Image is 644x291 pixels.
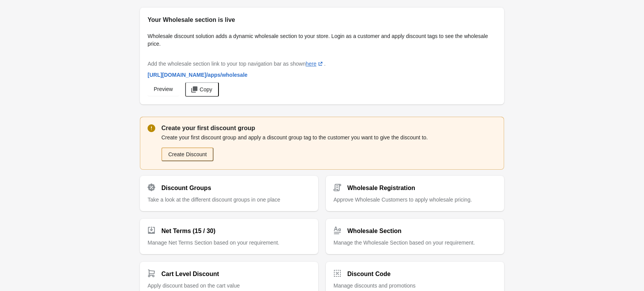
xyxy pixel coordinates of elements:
span: Apply discount based on the cart value [148,283,240,289]
span: Manage Net Terms Section based on your requirement. [148,240,279,246]
span: Approve Wholesale Customers to apply wholesale pricing. [333,197,472,203]
span: Manage discounts and promotions [333,283,416,289]
h2: Discount Code [347,270,391,279]
span: Copy [200,86,212,93]
a: [URL][DOMAIN_NAME]/apps/wholesale [145,68,251,82]
span: Wholesale discount solution adds a dynamic wholesale section to your store. Login as a customer a... [148,33,488,47]
p: Create your first discount group and apply a discount group tag to the customer you want to give ... [161,134,496,141]
h2: Net Terms (15 / 30) [161,227,215,236]
span: [URL][DOMAIN_NAME] /apps/wholesale [148,72,248,78]
h2: Cart Level Discount [161,270,219,279]
button: Create Discount [161,147,214,161]
button: Copy [185,82,219,97]
a: here(opens a new window) [306,61,324,67]
p: Create your first discount group [161,124,496,133]
span: Manage the Wholesale Section based on your requirement. [333,240,475,246]
h2: Wholesale Registration [347,184,415,193]
h2: Your Wholesale section is live [148,15,496,25]
h2: Wholesale Section [347,227,401,236]
a: Preview [148,82,179,96]
span: Take a look at the different discount groups in one place [148,197,280,203]
span: Preview [154,86,173,92]
h2: Discount Groups [161,184,211,193]
span: Add the wholesale section link to your top navigation bar as shown . [148,61,325,67]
